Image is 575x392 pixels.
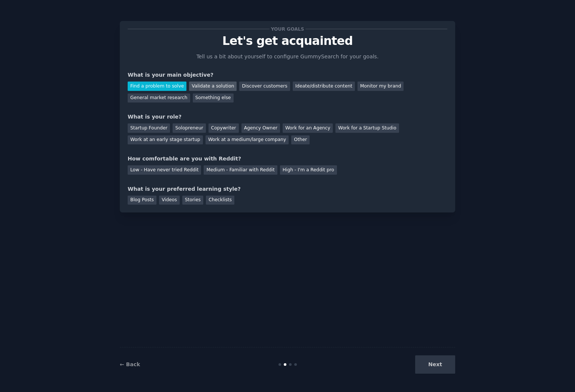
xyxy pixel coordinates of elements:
[120,361,140,367] a: ← Back
[159,196,180,205] div: Videos
[291,135,310,145] div: Other
[270,25,305,33] span: Your goals
[241,123,280,133] div: Agency Owner
[283,123,333,133] div: Work for an Agency
[206,135,289,145] div: Work at a medium/large company
[128,165,201,175] div: Low - Have never tried Reddit
[335,123,399,133] div: Work for a Startup Studio
[128,113,447,121] div: What is your role?
[209,123,239,133] div: Copywriter
[128,196,156,205] div: Blog Posts
[128,185,447,193] div: What is your preferred learning style?
[204,165,277,175] div: Medium - Familiar with Reddit
[128,94,190,103] div: General market research
[128,135,203,145] div: Work at an early stage startup
[173,123,206,133] div: Solopreneur
[358,82,404,91] div: Monitor my brand
[128,123,170,133] div: Startup Founder
[182,196,203,205] div: Stories
[193,53,382,61] p: Tell us a bit about yourself to configure GummySearch for your goals.
[128,34,447,48] p: Let's get acquainted
[193,94,234,103] div: Something else
[128,155,447,163] div: How comfortable are you with Reddit?
[293,82,355,91] div: Ideate/distribute content
[128,82,186,91] div: Find a problem to solve
[128,71,447,79] div: What is your main objective?
[206,196,234,205] div: Checklists
[239,82,290,91] div: Discover customers
[189,82,237,91] div: Validate a solution
[280,165,337,175] div: High - I'm a Reddit pro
